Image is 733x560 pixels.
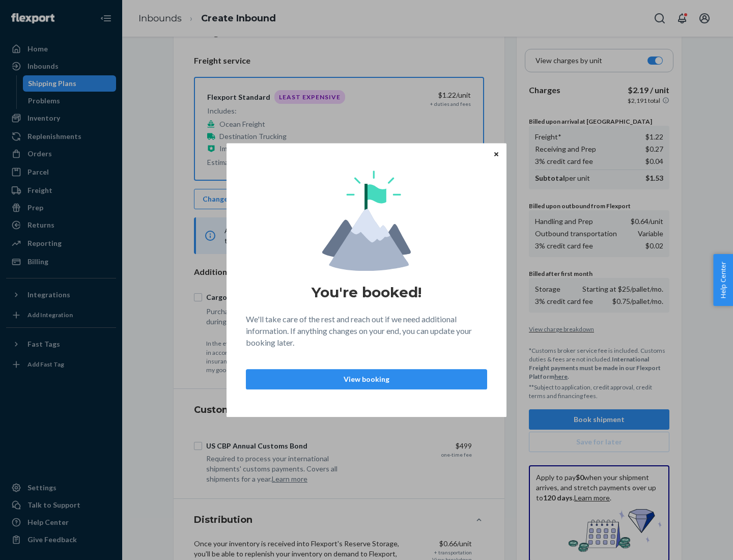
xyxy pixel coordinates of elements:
img: svg+xml,%3Csvg%20viewBox%3D%220%200%20174%20197%22%20fill%3D%22none%22%20xmlns%3D%22http%3A%2F%2F... [322,171,411,271]
p: We'll take care of the rest and reach out if we need additional information. If anything changes ... [246,314,487,349]
p: View booking [255,374,478,384]
h1: You're booked! [312,283,421,301]
button: Close [491,148,501,159]
button: View booking [246,369,487,389]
